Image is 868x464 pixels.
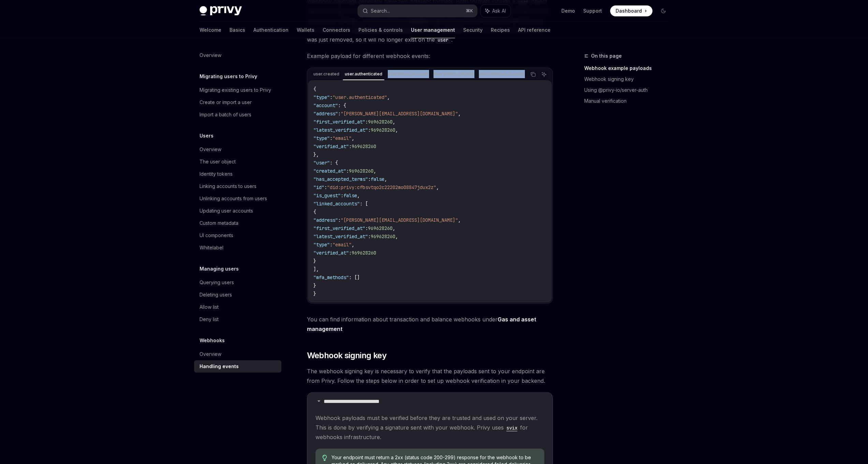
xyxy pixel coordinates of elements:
a: Overview [194,143,281,156]
a: Unlinking accounts from users [194,192,281,205]
button: Ask AI [540,70,548,79]
span: : [] [349,274,360,280]
span: "verified_at" [313,143,349,149]
a: Webhook signing key [584,74,674,85]
a: Handling events [194,360,281,373]
div: Deny list [200,315,219,323]
a: UI components [194,229,281,242]
a: Migrating existing users to Privy [194,84,281,96]
span: "user" [313,160,330,166]
code: user [435,36,451,44]
div: Search... [371,7,390,15]
a: Deleting users [194,289,281,301]
div: user.wallet_created [431,70,475,78]
span: : [338,111,341,117]
div: Migrating existing users to Privy [200,86,271,94]
a: Identity tokens [194,168,281,180]
a: Using @privy-io/server-auth [584,85,674,96]
a: Webhook example payloads [584,63,674,74]
span: , [395,233,398,240]
svg: Tip [322,455,327,461]
span: The webhook signing key is necessary to verify that the payloads sent to your endpoint are from P... [307,366,553,386]
div: Updating user accounts [200,207,253,215]
span: 969628260 [368,119,393,125]
a: Wallets [297,22,314,38]
span: } [313,282,316,289]
span: : [365,119,368,125]
div: The user object [200,158,236,166]
span: , [373,168,376,174]
a: Overview [194,49,281,61]
span: "type" [313,242,330,248]
span: , [384,176,387,182]
div: Overview [200,145,221,154]
span: 969628260 [371,233,395,240]
span: "email" [333,135,352,141]
button: Ask AI [481,5,511,17]
button: Toggle dark mode [658,5,669,16]
div: Custom metadata [200,219,238,227]
span: "is_guest" [313,192,341,199]
span: : [368,176,371,182]
div: Create or import a user [200,98,252,106]
span: 969628260 [371,127,395,133]
a: Custom metadata [194,217,281,229]
span: : [338,217,341,223]
a: Support [583,8,602,14]
img: dark logo [200,6,242,16]
span: , [387,94,390,100]
a: Allow list [194,301,281,313]
span: 969628260 [352,250,376,256]
h5: Migrating users to Privy [200,72,257,81]
span: "first_verified_at" [313,119,365,125]
span: "first_verified_at" [313,225,365,231]
div: Overview [200,350,221,358]
div: UI components [200,231,233,240]
span: false [343,192,357,199]
a: Authentication [253,22,289,38]
div: user.authenticated [343,70,384,78]
span: { [313,86,316,92]
div: Deleting users [200,291,232,299]
h5: Users [200,132,214,140]
div: Import a batch of users [200,111,251,119]
span: "linked_accounts" [313,201,360,207]
a: Create or import a user [194,96,281,108]
a: Dashboard [610,5,652,16]
span: 969628260 [368,225,393,231]
span: "user.authenticated" [333,94,387,100]
div: Whitelabel [200,244,223,252]
h5: Webhooks [200,336,225,345]
span: , [458,217,461,223]
span: : [349,250,352,256]
span: , [395,127,398,133]
button: Search...⌘K [358,5,477,17]
a: API reference [518,22,550,38]
div: Querying users [200,278,234,287]
div: Overview [200,51,221,59]
a: Connectors [323,22,350,38]
span: ⌘ K [466,8,473,14]
span: : [365,225,368,231]
span: "[PERSON_NAME][EMAIL_ADDRESS][DOMAIN_NAME]" [341,217,458,223]
div: Allow list [200,303,219,311]
span: "latest_verified_at" [313,127,368,133]
span: "did:privy:cfbsvtqo2c22202mo08847jdux2z" [327,184,436,190]
span: : { [330,160,338,166]
a: Whitelabel [194,242,281,254]
span: "verified_at" [313,250,349,256]
a: Deny list [194,313,281,325]
a: Welcome [200,22,221,38]
span: "type" [313,94,330,100]
span: "mfa_methods" [313,274,349,280]
span: You can find information about transaction and balance webhooks under [307,315,553,334]
span: : [ [360,201,368,207]
div: user.created [311,70,341,78]
span: ], [313,266,319,272]
span: : [330,94,333,100]
span: Example payload for different webhook events: [307,51,553,61]
div: user.unlinked_account [477,70,526,78]
span: On this page [591,52,622,60]
div: Linking accounts to users [200,182,256,190]
a: Demo [561,8,575,14]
